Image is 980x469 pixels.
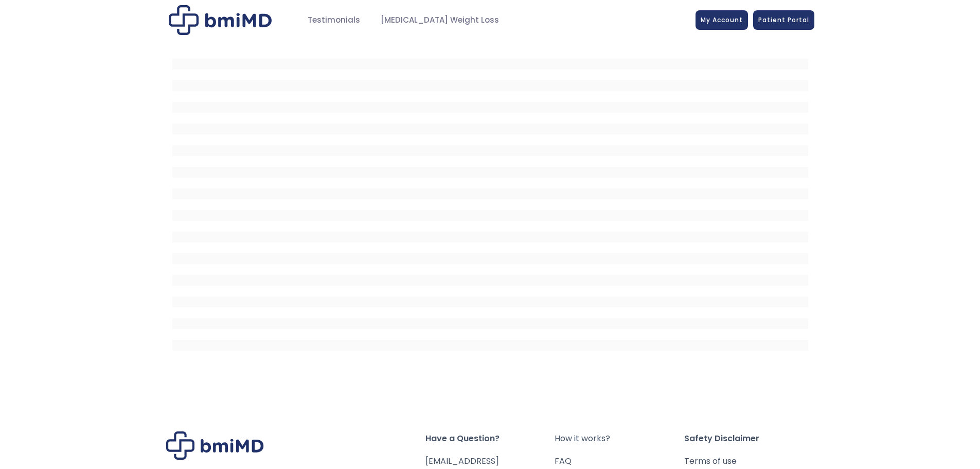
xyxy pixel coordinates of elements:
span: Testimonials [308,14,360,26]
span: My Account [701,15,743,24]
img: Brand Logo [166,431,264,460]
a: Terms of use [684,454,814,468]
span: [MEDICAL_DATA] Weight Loss [381,14,499,26]
a: Patient Portal [753,10,814,30]
a: My Account [696,10,748,30]
span: Have a Question? [425,431,555,446]
span: Patient Portal [758,15,809,24]
img: Patient Messaging Portal [169,5,272,35]
a: How it works? [555,431,684,446]
iframe: MDI Patient Messaging Portal [172,48,808,357]
a: Testimonials [297,10,370,30]
a: [MEDICAL_DATA] Weight Loss [370,10,509,30]
a: FAQ [555,454,684,468]
span: Safety Disclaimer [684,431,814,446]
